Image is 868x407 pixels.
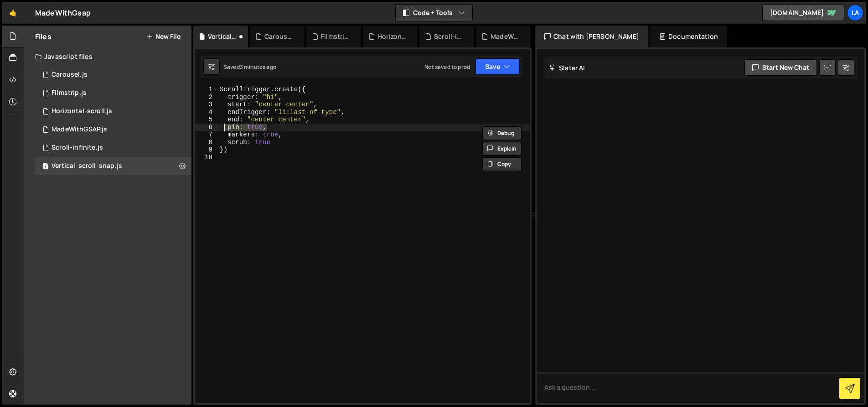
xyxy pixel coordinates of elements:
[650,26,727,47] div: Documentation
[52,71,88,79] div: Carousel.js
[35,102,191,120] div: 15973/47035.js
[744,59,817,76] button: Start new chat
[52,107,112,115] div: Horizontal-scroll.js
[52,89,87,97] div: Filmstrip.js
[535,26,648,47] div: Chat with [PERSON_NAME]
[195,101,218,109] div: 3
[475,58,520,75] button: Save
[195,86,218,94] div: 1
[847,5,863,21] a: La
[35,66,191,84] div: 15973/47346.js
[195,109,218,116] div: 4
[24,47,191,66] div: Javascript files
[396,5,472,21] button: Code + Tools
[43,163,48,171] span: 1
[52,125,107,134] div: MadeWithGSAP.js
[2,2,24,24] a: 🤙
[482,157,522,171] button: Copy
[264,32,294,41] div: Carousel.js
[240,63,276,71] div: 3 minutes ago
[223,63,276,71] div: Saved
[208,32,237,41] div: Vertical-scroll-snap.js
[195,124,218,131] div: 6
[549,63,585,72] h2: Slater AI
[321,32,350,41] div: Filmstrip.js
[491,32,520,41] div: MadeWithGSAP.js
[195,94,218,101] div: 2
[35,120,191,139] div: 15973/42716.js
[35,31,52,42] h2: Files
[195,139,218,146] div: 8
[762,5,844,21] a: [DOMAIN_NAME]
[52,162,122,170] div: Vertical-scroll-snap.js
[35,84,191,102] div: 15973/47328.js
[35,7,91,18] div: MadeWithGsap
[195,116,218,124] div: 5
[195,131,218,139] div: 7
[434,32,463,41] div: Scroll-infinite.js
[52,144,103,152] div: Scroll-infinite.js
[482,142,522,156] button: Explain
[195,154,218,162] div: 10
[35,157,191,175] div: 15973/47520.js
[195,146,218,154] div: 9
[482,126,522,140] button: Debug
[35,139,191,157] div: 15973/47011.js
[377,32,407,41] div: Horizontal-scroll.js
[424,63,470,71] div: Not saved to prod
[146,33,181,40] button: New File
